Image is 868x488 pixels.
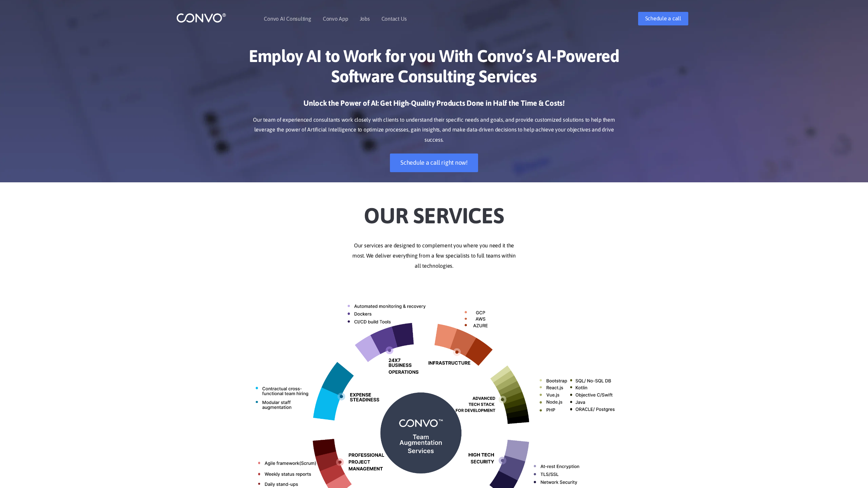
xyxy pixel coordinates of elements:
[246,98,622,113] h3: Unlock the Power of AI: Get High-Quality Products Done in Half the Time & Costs!
[390,154,478,172] a: Schedule a call right now!
[246,115,622,145] p: Our team of experienced consultants work closely with clients to understand their specific needs ...
[360,16,370,21] a: Jobs
[246,192,622,230] h2: Our Services
[323,16,348,21] a: Convo App
[176,13,226,23] img: logo_1.png
[246,46,622,91] h1: Employ AI to Work for you With Convo’s AI-Powered Software Consulting Services
[381,16,407,21] a: Contact Us
[638,12,688,25] a: Schedule a call
[264,16,311,21] a: Convo AI Consulting
[246,241,622,271] p: Our services are designed to complement you where you need it the most. We deliver everything fro...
